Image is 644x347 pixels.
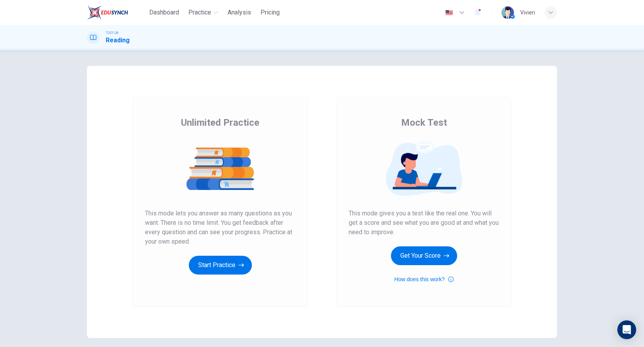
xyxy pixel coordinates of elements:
[146,5,182,20] button: Dashboard
[257,5,283,20] button: Pricing
[224,5,254,20] button: Analysis
[145,209,295,246] span: This mode lets you answer as many questions as you want. There is no time limit. You get feedback...
[260,8,280,17] span: Pricing
[520,8,535,17] div: Vivien
[106,36,130,45] h1: Reading
[501,6,514,19] img: Profile picture
[87,5,128,20] img: EduSynch logo
[349,209,499,237] span: This mode gives you a test like the real one. You will get a score and see what you are good at a...
[401,116,447,129] span: Mock Test
[185,5,221,20] button: Practice
[87,5,146,20] a: EduSynch logo
[188,8,211,17] span: Practice
[444,10,454,16] img: en
[228,8,251,17] span: Analysis
[106,30,118,36] span: TOEFL®
[181,116,259,129] span: Unlimited Practice
[149,8,179,17] span: Dashboard
[189,256,252,275] button: Start Practice
[394,275,453,284] button: How does this work?
[391,246,457,265] button: Get Your Score
[617,320,636,339] div: Open Intercom Messenger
